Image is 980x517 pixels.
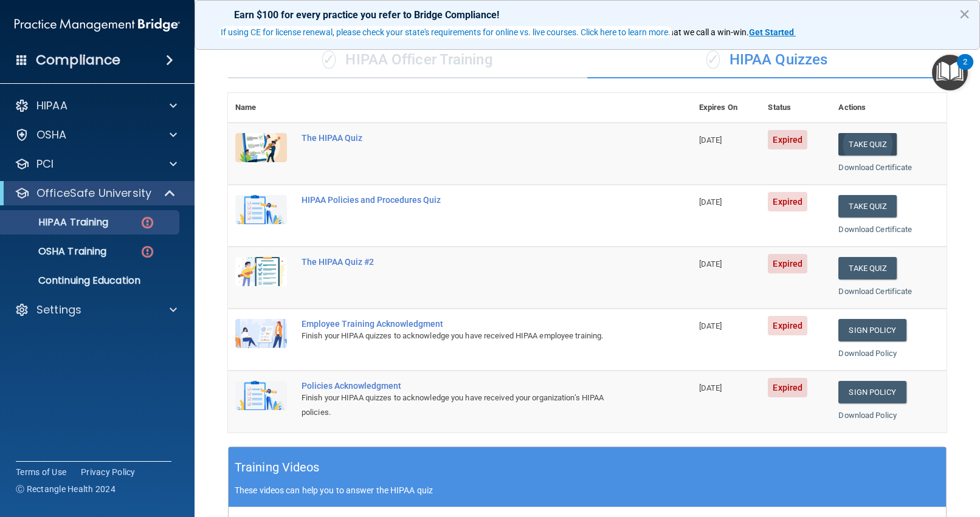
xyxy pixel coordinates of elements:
span: Expired [768,378,807,397]
a: Privacy Policy [81,466,136,478]
div: Finish your HIPAA quizzes to acknowledge you have received HIPAA employee training. [302,329,631,343]
span: Expired [768,316,807,335]
p: Settings [36,303,81,317]
div: The HIPAA Quiz #2 [302,257,631,267]
a: Download Certificate [838,225,912,234]
span: ✓ [706,50,720,69]
p: OSHA Training [8,245,106,258]
p: OSHA [36,128,67,142]
a: Download Certificate [838,287,912,296]
button: Take Quiz [838,257,897,279]
a: Settings [15,303,177,317]
a: PCI [15,157,177,171]
th: Actions [831,93,947,123]
th: Expires On [692,93,761,123]
div: Policies Acknowledgment [302,381,631,391]
h4: Compliance [36,52,120,69]
p: Earn $100 for every practice you refer to Bridge Compliance! [234,9,940,21]
button: Close [959,4,970,24]
th: Status [761,93,831,123]
p: OfficeSafe University [36,186,151,200]
p: These videos can help you to answer the HIPAA quiz [235,485,940,495]
img: danger-circle.6113f641.png [140,215,155,230]
span: Expired [768,192,807,211]
button: If using CE for license renewal, please check your state's requirements for online vs. live cours... [219,26,672,38]
strong: Get Started [749,27,794,37]
div: Employee Training Acknowledgment [302,319,631,329]
a: Terms of Use [16,466,66,478]
div: HIPAA Quizzes [587,42,947,78]
div: HIPAA Policies and Procedures Quiz [302,195,631,205]
span: [DATE] [699,259,722,269]
h5: Training Videos [235,457,320,478]
span: Expired [768,254,807,273]
a: Sign Policy [838,381,906,403]
a: Get Started [749,27,796,37]
th: Name [228,93,294,123]
span: [DATE] [699,135,722,145]
a: OfficeSafe University [15,186,176,200]
span: ! That's what we call a win-win. [633,27,749,37]
div: 2 [963,62,967,78]
a: HIPAA [15,98,177,113]
div: HIPAA Officer Training [228,42,587,78]
div: If using CE for license renewal, please check your state's requirements for online vs. live cours... [221,28,671,36]
div: Finish your HIPAA quizzes to acknowledge you have received your organization’s HIPAA policies. [302,391,631,420]
p: PCI [36,157,53,171]
img: danger-circle.6113f641.png [140,244,155,259]
p: HIPAA [36,98,67,113]
a: Sign Policy [838,319,906,341]
span: Expired [768,130,807,149]
a: OSHA [15,128,177,142]
a: Download Policy [838,411,897,420]
span: [DATE] [699,321,722,330]
span: Ⓒ Rectangle Health 2024 [16,483,116,495]
button: Take Quiz [838,133,897,156]
p: HIPAA Training [8,216,108,228]
span: ✓ [322,50,336,69]
p: Continuing Education [8,275,174,287]
span: [DATE] [699,383,722,392]
button: Open Resource Center, 2 new notifications [932,55,968,91]
a: Download Certificate [838,163,912,172]
a: Download Policy [838,349,897,358]
div: The HIPAA Quiz [302,133,631,143]
span: [DATE] [699,197,722,207]
img: PMB logo [15,13,180,37]
button: Take Quiz [838,195,897,217]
